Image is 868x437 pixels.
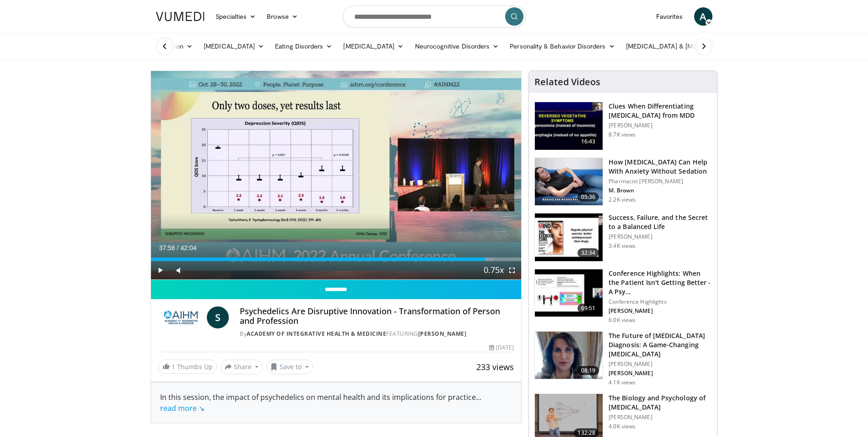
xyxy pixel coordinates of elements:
h4: Psychedelics Are Disruptive Innovation - Transformation of Person and Profession [240,306,514,326]
a: 1 Thumbs Up [158,360,217,374]
a: Eating Disorders [270,37,338,55]
span: 37:56 [159,244,175,251]
p: 8.7K views [609,131,636,138]
p: Pharmacist [PERSON_NAME] [609,178,712,185]
a: Specialties [210,7,262,26]
span: 05:36 [577,192,599,202]
a: Favorites [651,7,689,26]
button: Fullscreen [503,261,521,279]
p: [PERSON_NAME] [609,370,712,377]
h3: The Future of [MEDICAL_DATA] Diagnosis: A Game-Changing [MEDICAL_DATA] [609,331,712,359]
span: 08:19 [577,366,599,375]
button: Save to [266,360,313,374]
div: [DATE] [489,344,514,352]
h3: The Biology and Psychology of [MEDICAL_DATA] [609,393,712,412]
a: 05:36 How [MEDICAL_DATA] Can Help With Anxiety Without Sedation Pharmacist [PERSON_NAME] M. Brown... [534,158,712,206]
h4: Related Videos [534,76,600,87]
button: Play [151,261,169,279]
a: 16:43 Clues When Differentiating [MEDICAL_DATA] from MDD [PERSON_NAME] 8.7K views [534,102,712,150]
input: Search topics, interventions [343,5,526,27]
p: 4.0K views [609,423,636,430]
span: ... [160,392,481,413]
button: Playback Rate [485,261,503,279]
a: A [694,7,712,26]
div: In this session, the impact of psychedelics on mental health and its implications for practice [160,392,512,414]
a: 69:51 Conference Highlights: When the Patient Isn't Getting Better - A Psy… Conference Highlights... [534,269,712,324]
img: 7bfe4765-2bdb-4a7e-8d24-83e30517bd33.150x105_q85_crop-smart_upscale.jpg [535,158,603,206]
a: read more ↘ [160,403,205,413]
img: Academy of Integrative Health & Medicine [158,306,204,328]
span: 69:51 [577,304,599,313]
a: 32:34 Success, Failure, and the Secret to a Balanced Life [PERSON_NAME] 3.4K views [534,213,712,262]
p: 2.2K views [609,196,636,203]
p: [PERSON_NAME] [609,414,712,421]
span: 1 [172,362,175,371]
a: Personality & Behavior Disorders [504,37,620,55]
img: 7307c1c9-cd96-462b-8187-bd7a74dc6cb1.150x105_q85_crop-smart_upscale.jpg [535,213,603,261]
a: Browse [261,7,303,26]
button: Mute [169,261,188,279]
p: M. Brown [609,187,712,194]
img: VuMedi Logo [156,12,205,21]
a: [MEDICAL_DATA] [338,37,409,55]
a: [MEDICAL_DATA] [198,37,270,55]
span: 32:34 [577,248,599,257]
p: 4.1K views [609,379,636,386]
p: 6.0K views [609,317,636,324]
a: Academy of Integrative Health & Medicine [247,330,386,338]
span: 42:04 [180,244,196,251]
h3: Conference Highlights: When the Patient Isn't Getting Better - A Psy… [609,269,712,296]
p: [PERSON_NAME] [609,361,712,368]
p: Conference Highlights [609,298,712,306]
p: [PERSON_NAME] [609,122,712,129]
h3: How [MEDICAL_DATA] Can Help With Anxiety Without Sedation [609,158,712,176]
button: Share [221,360,263,374]
img: db580a60-f510-4a79-8dc4-8580ce2a3e19.png.150x105_q85_crop-smart_upscale.png [535,332,603,379]
div: By FEATURING [240,330,514,338]
p: 3.4K views [609,242,636,250]
span: 16:43 [577,137,599,146]
img: a6520382-d332-4ed3-9891-ee688fa49237.150x105_q85_crop-smart_upscale.jpg [535,102,603,150]
p: [PERSON_NAME] [609,307,712,315]
h3: Success, Failure, and the Secret to a Balanced Life [609,213,712,231]
h3: Clues When Differentiating [MEDICAL_DATA] from MDD [609,102,712,120]
video-js: Video Player [151,71,522,280]
a: Neurocognitive Disorders [410,37,505,55]
a: [MEDICAL_DATA] & [MEDICAL_DATA] [620,37,751,55]
a: 08:19 The Future of [MEDICAL_DATA] Diagnosis: A Game-Changing [MEDICAL_DATA] [PERSON_NAME] [PERSO... [534,331,712,386]
span: / [177,244,179,251]
p: [PERSON_NAME] [609,233,712,240]
img: 4362ec9e-0993-4580-bfd4-8e18d57e1d49.150x105_q85_crop-smart_upscale.jpg [535,269,603,317]
div: Progress Bar [151,257,522,261]
a: [PERSON_NAME] [418,330,467,338]
span: 233 views [476,361,514,372]
a: S [207,306,229,328]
